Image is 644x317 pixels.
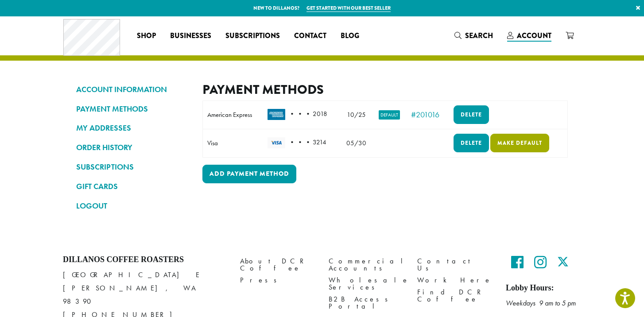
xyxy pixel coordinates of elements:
[76,101,189,116] a: PAYMENT METHODS
[202,165,296,183] a: Add payment method
[411,109,439,120] a: #201016
[76,82,189,220] nav: Account pages
[417,286,493,305] a: Find DCR Coffee
[329,255,404,274] a: Commercial Accounts
[207,138,259,148] div: Visa
[490,134,549,152] a: Make default
[294,31,326,42] span: Contact
[329,294,404,313] a: B2B Access Portal
[207,110,259,120] div: American Express
[170,31,211,42] span: Businesses
[76,198,189,213] a: LOGOUT
[506,298,576,308] em: Weekdays 9 am to 5 pm
[447,28,500,43] a: Search
[130,29,163,43] a: Shop
[63,255,227,265] h4: Dillanos Coffee Roasters
[306,4,391,12] a: Get started with our best seller
[329,274,404,294] a: Wholesale Services
[341,31,359,42] span: Blog
[340,101,372,129] td: 10/25
[407,129,448,158] td: N/A
[506,283,581,293] h5: Lobby Hours:
[517,31,551,41] span: Account
[417,255,493,274] a: Contact Us
[263,101,340,129] td: • • • 2018
[263,129,340,158] td: • • • 3214
[268,137,285,148] img: Visa
[202,82,568,97] h2: Payment Methods
[76,82,189,97] a: ACCOUNT INFORMATION
[76,179,189,194] a: GIFT CARDS
[454,105,489,124] a: Delete
[340,129,372,158] td: 05/30
[465,31,493,41] span: Search
[379,110,400,120] mark: Default
[76,159,189,174] a: SUBSCRIPTIONS
[268,109,285,120] img: American Express
[240,255,315,274] a: About DCR Coffee
[137,31,156,42] span: Shop
[240,274,315,286] a: Press
[417,274,493,286] a: Work Here
[225,31,280,42] span: Subscriptions
[76,120,189,135] a: MY ADDRESSES
[454,134,489,152] a: Delete
[76,140,189,155] a: ORDER HISTORY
